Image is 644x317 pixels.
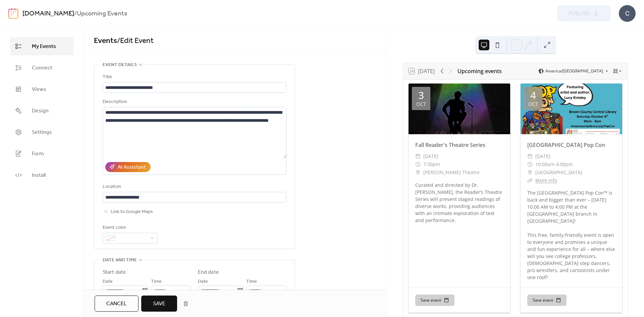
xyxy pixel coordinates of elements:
span: Date and time [103,256,137,264]
div: Oct [528,102,538,107]
div: ​ [527,160,533,168]
a: Connect [10,59,73,77]
div: Event color [103,224,156,232]
span: Connect [32,64,52,72]
div: 4 [530,90,536,100]
span: Date [198,278,208,286]
span: [DATE] [423,152,438,160]
a: [DOMAIN_NAME] [22,7,74,20]
div: Curated and directed by Dr. [PERSON_NAME], the Reader’s Theatre Series will present staged readin... [409,181,510,224]
div: Oct [416,102,426,107]
div: Title [103,73,285,81]
div: C [619,5,636,22]
span: Views [32,86,46,94]
button: Cancel [95,296,139,312]
b: Upcoming Events [77,7,127,20]
div: AI Assistant [118,163,146,171]
div: ​ [527,168,533,176]
span: My Events [32,43,56,51]
div: ​ [527,176,533,184]
div: ​ [415,168,421,176]
span: Save [153,300,165,308]
span: - [554,160,556,168]
span: / Edit Event [117,34,154,48]
span: 7:30pm [423,160,440,168]
div: The [GEOGRAPHIC_DATA] Pop Con™ is back and bigger than ever – [DATE] 10:00 AM to 4:00 PM at the [... [521,189,622,281]
a: Install [10,166,73,184]
span: [PERSON_NAME] Theatre [423,168,480,176]
a: Views [10,80,73,98]
a: My Events [10,37,73,55]
span: Event details [103,61,137,69]
span: [GEOGRAPHIC_DATA] [535,168,582,176]
span: Settings [32,128,52,137]
button: AI Assistant [105,162,151,172]
button: Save event [527,295,567,306]
a: Design [10,102,73,120]
span: [DATE] [535,152,550,160]
a: Settings [10,123,73,141]
span: Form [32,150,44,158]
span: Time [246,278,257,286]
div: Description [103,98,285,106]
div: Location [103,183,285,191]
span: America/[GEOGRAPHIC_DATA] [545,69,603,73]
button: Save [141,296,177,312]
span: Design [32,107,49,115]
div: Upcoming events [458,67,502,75]
span: 4:00pm [556,160,573,168]
a: Events [94,34,117,48]
div: End date [198,268,219,276]
div: ​ [415,152,421,160]
a: Form [10,145,73,163]
span: Cancel [106,300,127,308]
a: [GEOGRAPHIC_DATA] Pop Con [527,141,605,149]
div: 3 [418,90,424,100]
span: Date [103,278,113,286]
span: Install [32,171,46,179]
button: Save event [415,295,454,306]
img: logo [8,8,18,19]
b: / [74,7,77,20]
span: Time [151,278,162,286]
div: Fall Reader's Theatre Series [409,141,510,149]
div: ​ [527,152,533,160]
span: 10:00am [535,160,554,168]
div: ​ [415,160,421,168]
a: More info [535,177,557,183]
div: Start date [103,268,126,276]
span: Link to Google Maps [111,208,153,216]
